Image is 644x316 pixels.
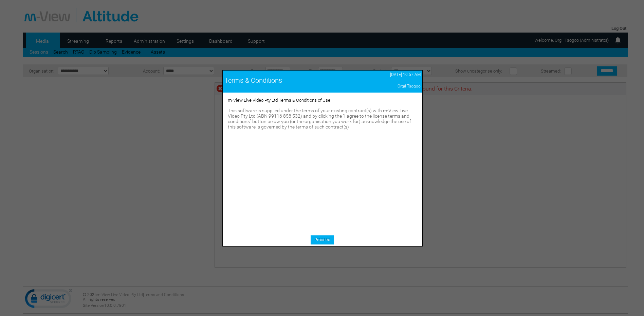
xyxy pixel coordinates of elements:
[228,108,411,130] span: This software is supplied under the terms of your existing contract(s) with m-View Live Video Pty...
[224,76,349,84] div: Terms & Conditions
[228,98,330,103] span: m-View Live Video Pty Ltd Terms & Conditions of Use
[351,82,422,90] td: Orgil Tsogoo
[311,235,334,244] a: Proceed
[614,36,622,44] img: bell24.png
[351,71,422,79] td: [DATE] 10:57 AM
